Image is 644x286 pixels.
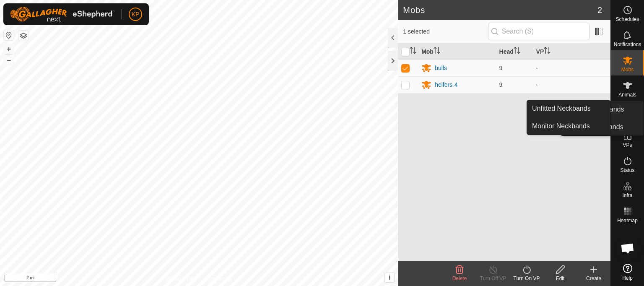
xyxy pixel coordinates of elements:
span: Heatmap [617,218,638,223]
p-sorticon: Activate to sort [544,48,551,55]
span: Animals [618,92,636,97]
span: Delete [452,276,467,281]
div: Create [577,275,610,282]
div: heifers-4 [435,81,457,89]
a: Unfitted Neckbands [527,100,610,117]
span: i [389,274,390,281]
button: Map Layers [18,31,29,41]
p-sorticon: Activate to sort [514,48,520,55]
span: Infra [622,193,632,198]
span: KP [132,10,140,19]
span: Notifications [614,42,641,47]
span: Monitor Neckbands [532,121,590,131]
span: 1 selected [403,27,488,36]
div: Open chat [615,236,640,261]
th: Mob [418,44,496,60]
button: – [4,55,14,65]
p-sorticon: Activate to sort [410,48,416,55]
span: 9 [499,81,503,88]
span: Status [620,168,634,173]
span: Mobs [621,67,634,72]
a: Contact Us [207,275,232,283]
a: Help [611,260,644,284]
span: Help [622,276,633,281]
img: Gallagher Logo [10,7,115,22]
span: VPs [623,143,632,148]
div: bulls [435,64,447,73]
span: Unfitted Neckbands [532,104,591,114]
span: Schedules [615,17,639,22]
th: VP [533,44,610,60]
span: 9 [499,65,503,71]
th: Head [496,44,533,60]
td: - [533,76,610,93]
input: Search (S) [488,23,589,40]
div: Turn Off VP [476,275,510,282]
p-sorticon: Activate to sort [434,48,440,55]
button: Reset Map [4,30,14,40]
h2: Mobs [403,5,597,15]
a: Privacy Policy [166,275,197,283]
td: - [533,60,610,76]
button: i [385,273,394,282]
a: Monitor Neckbands [527,118,610,135]
button: + [4,44,14,54]
span: 2 [597,4,602,16]
div: Turn On VP [510,275,543,282]
div: Edit [543,275,577,282]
